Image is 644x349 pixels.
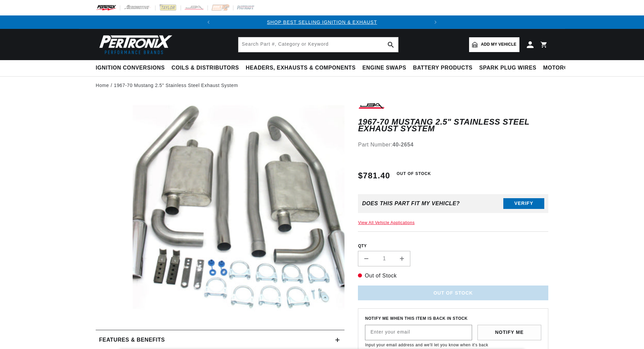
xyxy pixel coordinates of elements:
[99,336,165,344] h2: Features & Benefits
[96,33,173,56] img: Pertronix
[202,15,215,29] button: Translation missing: en.sections.announcements.previous_announcement
[358,119,548,132] h1: 1967-70 Mustang 2.5" Stainless Steel Exhaust System
[96,101,344,316] media-gallery: Gallery Viewer
[413,64,472,72] span: Battery Products
[215,18,429,26] div: Announcement
[362,64,406,72] span: Engine Swaps
[96,82,548,89] nav: breadcrumbs
[383,37,398,52] button: search button
[79,15,565,29] slideshow-component: Translation missing: en.sections.announcements.announcement_bar
[96,82,109,89] a: Home
[362,201,460,207] div: Does This part fit My vehicle?
[410,60,476,76] summary: Battery Products
[267,19,377,25] a: SHOP BEST SELLING IGNITION & EXHAUST
[503,198,544,209] button: Verify
[215,18,429,26] div: 1 of 2
[238,37,398,52] input: Search Part #, Category or Keyword
[540,60,587,76] summary: Motorcycle
[96,60,168,76] summary: Ignition Conversions
[429,15,442,29] button: Translation missing: en.sections.announcements.next_announcement
[393,170,434,178] span: Out of Stock
[168,60,242,76] summary: Coils & Distributors
[358,271,548,280] p: Out of Stock
[365,343,488,347] span: Input your email address and we'll let you know when it's back
[358,140,548,149] div: Part Number:
[359,60,410,76] summary: Engine Swaps
[242,60,359,76] summary: Headers, Exhausts & Components
[172,64,239,72] span: Coils & Distributors
[393,142,414,147] strong: 40-2654
[114,82,238,89] a: 1967-70 Mustang 2.5" Stainless Steel Exhaust System
[246,64,356,72] span: Headers, Exhausts & Components
[358,220,415,225] a: View All Vehicle Applications
[476,60,540,76] summary: Spark Plug Wires
[96,64,165,72] span: Ignition Conversions
[469,37,519,52] a: Add my vehicle
[477,325,541,340] button: Notify Me
[358,170,390,182] span: $781.40
[358,243,548,249] label: QTY
[365,325,472,340] input: Enter your email
[479,64,536,72] span: Spark Plug Wires
[481,41,516,48] span: Add my vehicle
[365,315,541,322] span: Notify me when this item is back in stock
[543,64,583,72] span: Motorcycle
